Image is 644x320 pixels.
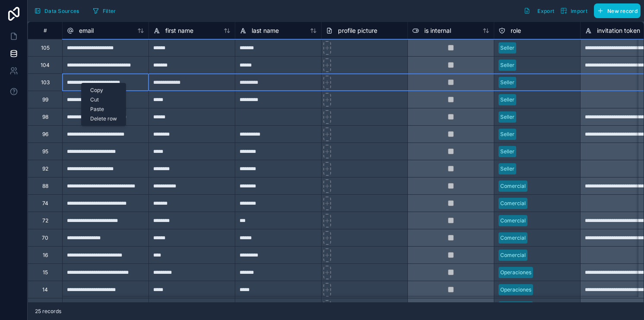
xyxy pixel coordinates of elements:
[42,131,48,138] div: 96
[500,286,531,294] div: Operaciones
[511,26,521,35] span: role
[41,79,50,86] div: 103
[44,8,79,14] span: Data Sources
[557,3,590,18] button: Import
[500,251,526,259] div: Comercial
[42,148,48,155] div: 95
[500,61,515,69] div: Seller
[590,3,641,18] a: New record
[607,8,638,14] span: New record
[500,96,515,104] div: Seller
[521,3,557,18] button: Export
[41,44,50,51] div: 105
[42,234,48,241] div: 70
[43,269,48,276] div: 15
[571,8,587,14] span: Import
[500,269,531,276] div: Operaciones
[42,217,48,224] div: 72
[500,113,515,121] div: Seller
[165,26,193,35] span: first name
[41,62,50,69] div: 104
[103,8,116,14] span: Filter
[537,8,554,14] span: Export
[89,4,119,17] button: Filter
[500,148,515,155] div: Seller
[31,3,82,18] button: Data Sources
[82,105,126,114] div: Paste
[82,114,126,124] div: Delete row
[424,26,451,35] span: is internal
[252,26,279,35] span: last name
[35,27,56,34] div: #
[500,79,515,86] div: Seller
[42,286,48,293] div: 14
[79,26,94,35] span: email
[338,26,377,35] span: profile picture
[43,252,48,259] div: 16
[500,200,526,207] div: Comercial
[42,183,48,190] div: 88
[42,200,48,207] div: 74
[597,26,640,35] span: invitation token
[500,130,515,138] div: Seller
[500,165,515,173] div: Seller
[500,217,526,225] div: Comercial
[42,114,48,120] div: 98
[500,234,526,242] div: Comercial
[35,308,61,315] span: 25 records
[500,182,526,190] div: Comercial
[42,165,48,172] div: 92
[82,86,126,95] div: Copy
[82,95,126,105] div: Cut
[500,44,515,52] div: Seller
[42,96,48,103] div: 99
[594,3,641,18] button: New record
